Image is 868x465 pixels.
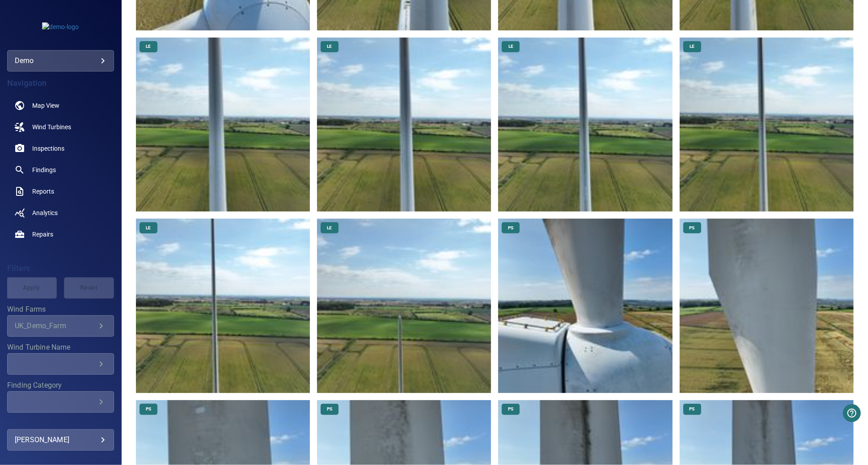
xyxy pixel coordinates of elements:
[7,306,114,313] label: Wind Farms
[7,181,114,202] a: reports noActive
[684,406,700,412] span: PS
[32,230,53,239] span: Repairs
[503,225,519,231] span: PS
[7,382,114,389] label: Finding Category
[7,264,114,273] h4: Filters
[32,165,56,174] span: Findings
[7,95,114,116] a: map noActive
[32,187,54,196] span: Reports
[42,22,79,31] img: demo-logo
[7,344,114,351] label: Wind Turbine Name
[7,224,114,245] a: repairs noActive
[7,138,114,159] a: inspections noActive
[32,144,64,153] span: Inspections
[684,225,700,231] span: PS
[140,225,156,231] span: LE
[7,116,114,138] a: windturbines noActive
[503,43,519,50] span: LE
[140,406,157,412] span: PS
[322,406,338,412] span: PS
[684,43,700,50] span: LE
[15,54,106,68] div: demo
[32,123,71,131] span: Wind Turbines
[7,315,114,337] div: Wind Farms
[7,353,114,375] div: Wind Turbine Name
[7,391,114,413] div: Finding Category
[7,202,114,224] a: analytics noActive
[7,79,114,88] h4: Navigation
[503,406,519,412] span: PS
[15,321,96,330] div: UK_Demo_Farm
[140,43,156,50] span: LE
[322,43,338,50] span: LE
[7,159,114,181] a: findings noActive
[322,225,338,231] span: LE
[15,433,106,447] div: [PERSON_NAME]
[7,50,114,72] div: demo
[32,208,58,217] span: Analytics
[32,101,59,110] span: Map View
